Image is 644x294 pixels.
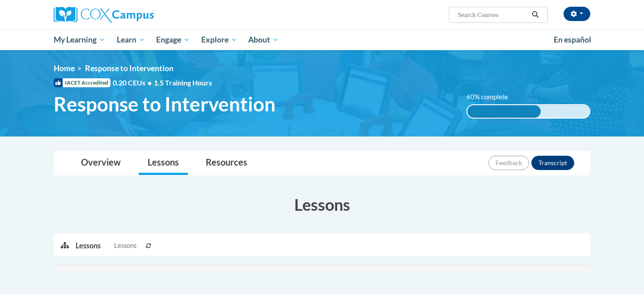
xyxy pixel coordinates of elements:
button: Feedback [488,156,529,170]
button: Transcript [531,156,574,170]
a: About [243,30,285,50]
a: My Learning [48,30,111,50]
span: En español [554,35,591,44]
a: Resources [197,151,256,175]
span: Response to Intervention [85,64,174,73]
div: Main menu [40,30,604,50]
input: Search Courses [457,9,529,20]
a: Learn [111,30,151,50]
span: • [148,78,152,87]
span: Learn [117,34,145,45]
a: En español [548,30,597,49]
span: 0.20 CEUs [113,78,154,88]
a: Explore [195,30,243,50]
span: Explore [201,34,237,45]
button: Search [529,9,542,20]
label: 60% complete [466,92,518,102]
img: Cox Campus [54,7,154,23]
a: Lessons [139,151,188,175]
span: My Learning [54,34,105,45]
a: Home [54,64,75,73]
span: IACET Accredited [54,78,110,87]
a: Engage [150,30,195,50]
a: Overview [72,151,130,175]
h3: Lessons [54,193,590,216]
div: 60% complete [467,105,541,118]
a: Cox Campus [54,7,224,23]
span: 1.5 Training Hours [154,78,212,87]
p: Lessons [76,241,101,251]
span: About [248,34,279,45]
span: Lessons [114,241,136,251]
button: Account Settings [563,7,590,21]
span: Engage [156,34,190,45]
span: Response to Intervention [54,92,275,116]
